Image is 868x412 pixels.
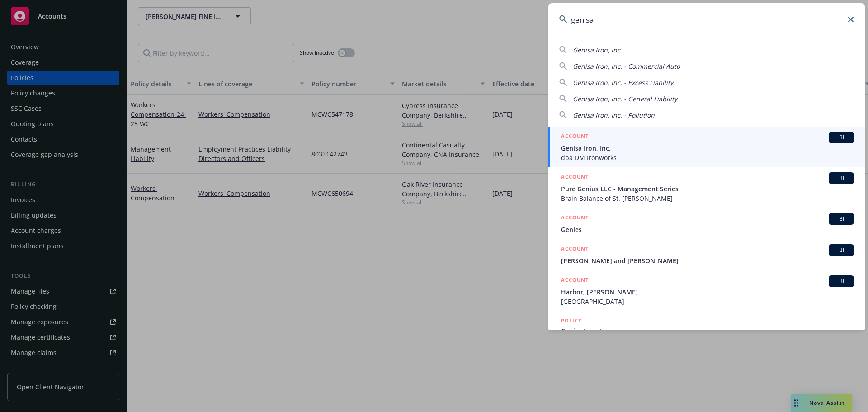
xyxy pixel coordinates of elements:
h5: ACCOUNT [561,244,589,255]
span: [GEOGRAPHIC_DATA] [561,297,854,306]
a: ACCOUNTBIHarbor, [PERSON_NAME][GEOGRAPHIC_DATA] [548,270,865,311]
span: Pure Genius LLC - Management Series [561,184,854,194]
span: Harbor, [PERSON_NAME] [561,287,854,297]
a: ACCOUNTBIPure Genius LLC - Management SeriesBrain Balance of St. [PERSON_NAME] [548,167,865,208]
span: Genisa Iron, Inc. - Commercial Auto [573,62,680,71]
span: Genisa Iron, Inc. - Pollution [573,111,655,119]
span: BI [832,174,850,182]
span: Genies [561,225,854,234]
span: Genisa Iron, Inc. - General Liability [573,95,677,103]
input: Search... [548,3,865,36]
span: Genisa Iron, Inc. [561,143,854,153]
span: Genisa Iron, Inc. [573,46,622,54]
span: Brain Balance of St. [PERSON_NAME] [561,194,854,203]
span: Genisa Iron, Inc. - Excess Liability [573,78,673,87]
h5: POLICY [561,316,582,325]
span: [PERSON_NAME] and [PERSON_NAME] [561,256,854,265]
h5: ACCOUNT [561,132,589,142]
span: BI [832,277,850,285]
a: POLICYGenisa Iron, Inc. [548,311,865,350]
h5: ACCOUNT [561,275,589,286]
span: dba DM Ironworks [561,153,854,162]
a: ACCOUNTBIGenisa Iron, Inc.dba DM Ironworks [548,127,865,167]
span: Genisa Iron, Inc. [561,326,854,336]
h5: ACCOUNT [561,213,589,224]
span: BI [832,215,850,223]
a: ACCOUNTBI[PERSON_NAME] and [PERSON_NAME] [548,239,865,270]
h5: ACCOUNT [561,172,589,183]
span: BI [832,133,850,142]
a: ACCOUNTBIGenies [548,208,865,239]
span: BI [832,246,850,254]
